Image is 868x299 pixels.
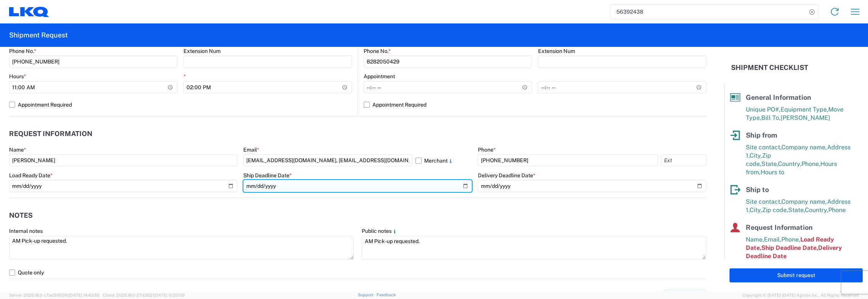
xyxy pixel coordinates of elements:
label: Public notes [362,228,398,234]
h2: Notes [9,212,33,219]
span: Site contact, [746,144,781,151]
input: Ext [661,154,706,166]
span: Equipment Type, [781,106,828,113]
input: Shipment, tracking or reference number [611,5,807,19]
span: General Information [746,93,811,101]
span: Request Information [746,223,813,231]
span: Site contact, [746,198,781,205]
label: Hours [9,73,26,80]
span: Copyright © [DATE]-[DATE] Agistix Inc., All Rights Reserved [742,292,859,299]
h2: Shipment Checklist [731,63,808,72]
label: Load Ready Date [9,172,53,179]
span: [DATE] 10:20:09 [154,293,185,297]
label: Phone No. [364,48,391,54]
label: Name [9,146,26,153]
span: Company name, [781,198,827,205]
span: Company name, [781,144,827,151]
span: City, [750,152,762,159]
label: Appointment Required [364,99,706,111]
label: Extension Num [184,48,221,54]
label: Appointment Required [9,99,352,111]
span: Zip code, [762,206,788,214]
label: Phone No. [9,48,36,54]
span: Country, [778,160,801,167]
label: Appointment [364,73,395,80]
h2: Request Information [9,130,92,138]
label: Ship Deadline Date [243,172,292,179]
span: Country, [805,206,828,214]
span: Phone, [781,236,800,243]
span: State, [788,206,805,214]
span: Unique PO#, [746,106,781,113]
span: Email, [764,236,781,243]
span: Client: 2025.18.0-27d3021 [103,293,185,297]
label: Quote only [9,266,706,279]
label: Extension Num [538,48,575,54]
label: Merchant [415,154,472,166]
span: Hours to [761,169,784,176]
span: Server: 2025.18.0-c7ad5f513fb [9,293,100,297]
span: Phone [828,206,846,214]
a: Feedback [376,293,396,297]
span: Ship from [746,131,777,139]
span: Ship to [746,186,769,194]
button: Submit request [730,268,863,282]
label: Internal notes [9,228,43,234]
span: Bill To, [761,114,781,121]
h2: Shipment Request [9,31,68,40]
span: Ship Deadline Date, [761,244,818,251]
a: Support [358,293,377,297]
span: [DATE] 14:43:55 [69,293,100,297]
label: Email [243,146,259,153]
span: Phone, [801,160,820,167]
span: Name, [746,236,764,243]
span: State, [761,160,778,167]
span: City, [750,206,762,214]
label: Delivery Deadline Date [478,172,535,179]
label: Phone [478,146,496,153]
span: [PERSON_NAME] [781,114,830,121]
